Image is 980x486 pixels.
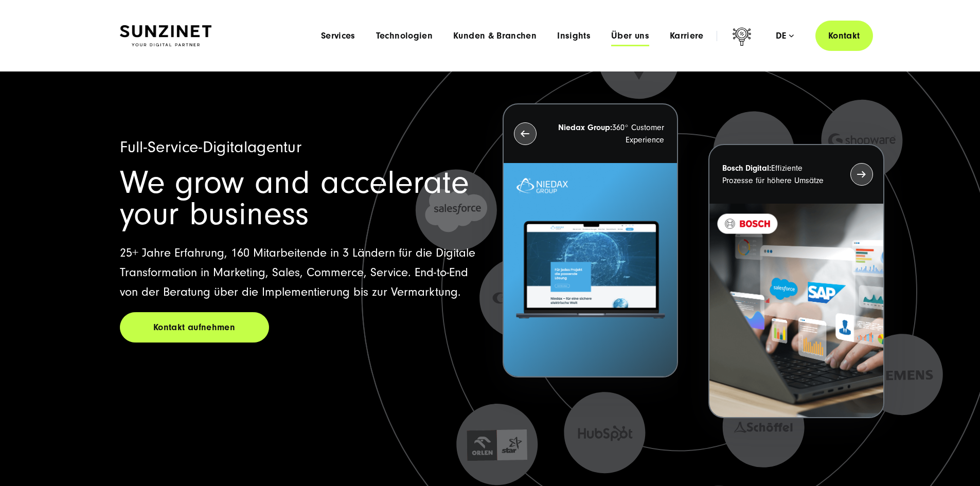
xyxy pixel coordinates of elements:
[120,25,211,47] img: SUNZINET Full Service Digital Agentur
[503,103,678,377] button: Niedax Group:360° Customer Experience Letztes Projekt von Niedax. Ein Laptop auf dem die Niedax W...
[555,121,664,146] p: 360° Customer Experience
[776,31,794,41] div: de
[120,164,469,232] span: We grow and accelerate your business
[611,31,649,41] a: Über uns
[722,162,831,187] p: Effiziente Prozesse für höhere Umsätze
[321,31,355,41] a: Services
[120,138,302,156] span: Full-Service-Digitalagentur
[708,144,884,418] button: Bosch Digital:Effiziente Prozesse für höhere Umsätze BOSCH - Kundeprojekt - Digital Transformatio...
[504,163,677,376] img: Letztes Projekt von Niedax. Ein Laptop auf dem die Niedax Website geöffnet ist, auf blauem Hinter...
[376,31,433,41] a: Technologien
[558,123,612,132] strong: Niedax Group:
[815,21,873,51] a: Kontakt
[670,31,704,41] a: Karriere
[709,204,883,417] img: BOSCH - Kundeprojekt - Digital Transformation Agentur SUNZINET
[722,164,771,173] strong: Bosch Digital:
[557,31,591,41] a: Insights
[453,31,537,41] a: Kunden & Branchen
[120,312,269,343] a: Kontakt aufnehmen
[120,243,478,302] p: 25+ Jahre Erfahrung, 160 Mitarbeitende in 3 Ländern für die Digitale Transformation in Marketing,...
